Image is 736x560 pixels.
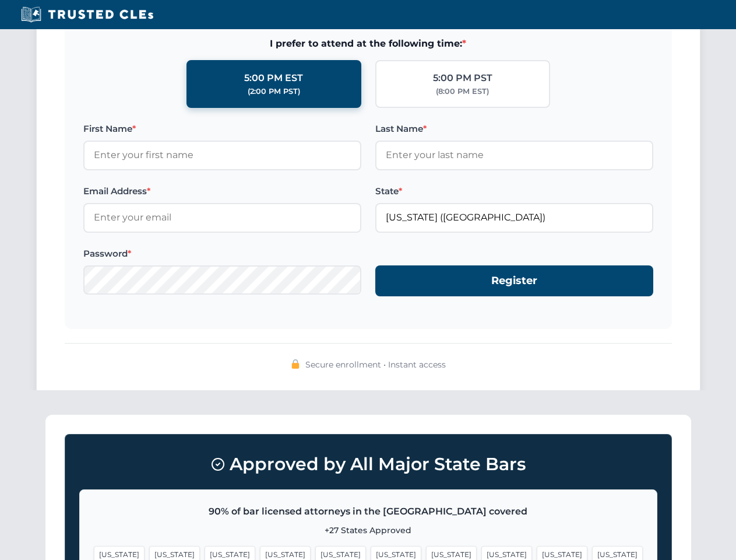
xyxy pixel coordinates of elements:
[375,265,653,296] button: Register
[433,71,492,86] div: 5:00 PM PST
[83,203,361,232] input: Enter your email
[17,6,157,23] img: Trusted CLEs
[248,86,300,97] div: (2:00 PM PST)
[244,71,303,86] div: 5:00 PM EST
[291,359,300,369] img: 🔒
[83,122,361,136] label: First Name
[375,122,653,136] label: Last Name
[83,36,653,51] span: I prefer to attend at the following time:
[94,524,643,537] p: +27 States Approved
[83,141,361,170] input: Enter your first name
[375,141,653,170] input: Enter your last name
[436,86,489,97] div: (8:00 PM EST)
[83,184,361,198] label: Email Address
[305,358,446,371] span: Secure enrollment • Instant access
[83,247,361,261] label: Password
[375,203,653,232] input: Florida (FL)
[94,504,643,519] p: 90% of bar licensed attorneys in the [GEOGRAPHIC_DATA] covered
[375,184,653,198] label: State
[79,449,657,480] h3: Approved by All Major State Bars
